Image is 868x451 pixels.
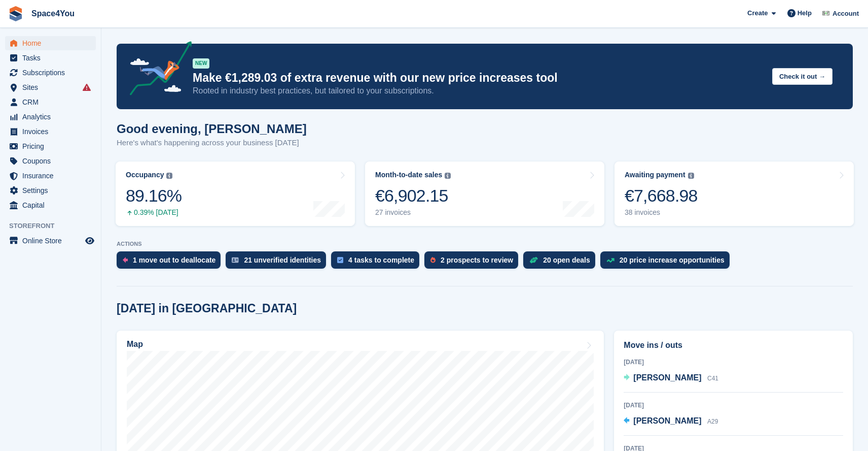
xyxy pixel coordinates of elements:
[22,36,83,50] span: Home
[5,80,96,94] a: menu
[27,5,79,22] a: Space4You
[798,8,812,18] span: Help
[523,251,600,274] a: 20 open deals
[193,85,764,96] p: Rooted in industry best practices, but tailored to your subscriptions.
[22,154,83,168] span: Coupons
[624,358,843,367] div: [DATE]
[543,256,590,264] div: 20 open deals
[348,256,414,264] div: 4 tasks to complete
[424,251,523,274] a: 2 prospects to review
[22,198,83,212] span: Capital
[127,340,143,349] h2: Map
[625,185,698,206] div: €7,668.98
[22,95,83,109] span: CRM
[22,183,83,198] span: Settings
[121,41,192,99] img: price-adjustments-announcement-icon-8257ccfd72463d97f412b2fc003d46551f7dbcb40ab6d574587a9cd5c0d94...
[117,122,307,136] h1: Good evening, [PERSON_NAME]
[133,256,215,264] div: 1 move out to deallocate
[22,139,83,153] span: Pricing
[193,58,209,69] div: NEW
[365,162,604,226] a: Month-to-date sales €6,902.15 27 invoices
[117,251,226,274] a: 1 move out to deallocate
[83,83,91,91] i: Smart entry sync failures have occurred
[8,6,23,21] img: stora-icon-8386f47178a22dfd0bd8f6a31ec36ba5ce8667c1dd55bd0f319d3a0aa187defe.svg
[375,171,442,179] div: Month-to-date sales
[22,51,83,65] span: Tasks
[22,110,83,124] span: Analytics
[22,80,83,94] span: Sites
[5,95,96,109] a: menu
[22,234,83,248] span: Online Store
[707,375,718,382] span: C41
[232,257,239,263] img: verify_identity-adf6edd0f0f0b5bbfe63781bf79b02c33cf7c696d77639b501bdc392416b5a36.svg
[747,8,768,18] span: Create
[9,221,101,231] span: Storefront
[375,208,451,217] div: 27 invoices
[126,185,182,206] div: 89.16%
[529,256,538,264] img: deal-1b604bf984904fb50ccaf53a9ad4b4a5d6e5aea283cecdc64d6e3604feb123c2.svg
[633,373,701,382] span: [PERSON_NAME]
[116,162,355,226] a: Occupancy 89.16% 0.39% [DATE]
[244,256,321,264] div: 21 unverified identities
[833,9,859,19] span: Account
[624,415,718,428] a: [PERSON_NAME] A29
[226,251,331,274] a: 21 unverified identities
[337,257,343,263] img: task-75834270c22a3079a89374b754ae025e5fb1db73e45f91037f5363f120a921f8.svg
[5,198,96,212] a: menu
[166,173,172,179] img: icon-info-grey-7440780725fd019a000dd9b08b2336e03edf1995a4989e88bcd33f0948082b44.svg
[331,251,424,274] a: 4 tasks to complete
[22,124,83,139] span: Invoices
[5,124,96,139] a: menu
[375,185,451,206] div: €6,902.15
[624,401,843,410] div: [DATE]
[5,154,96,168] a: menu
[22,169,83,183] span: Insurance
[117,241,853,247] p: ACTIONS
[22,66,83,80] span: Subscriptions
[5,66,96,80] a: menu
[772,68,833,85] button: Check it out →
[620,256,725,264] div: 20 price increase opportunities
[625,208,698,217] div: 38 invoices
[5,234,96,248] a: menu
[5,36,96,50] a: menu
[5,183,96,198] a: menu
[5,139,96,153] a: menu
[624,372,718,385] a: [PERSON_NAME] C41
[688,173,694,179] img: icon-info-grey-7440780725fd019a000dd9b08b2336e03edf1995a4989e88bcd33f0948082b44.svg
[117,302,297,315] h2: [DATE] in [GEOGRAPHIC_DATA]
[126,208,182,217] div: 0.39% [DATE]
[614,162,854,226] a: Awaiting payment €7,668.98 38 invoices
[117,137,307,149] p: Here's what's happening across your business [DATE]
[606,258,614,263] img: price_increase_opportunities-93ffe204e8149a01c8c9dc8f82e8f89637d9d84a8eef4429ea346261dce0b2c0.svg
[193,71,764,85] p: Make €1,289.03 of extra revenue with our new price increases tool
[123,257,128,263] img: move_outs_to_deallocate_icon-f764333ba52eb49d3ac5e1228854f67142a1ed5810a6f6cc68b1a99e826820c5.svg
[126,171,164,179] div: Occupancy
[441,256,513,264] div: 2 prospects to review
[625,171,685,179] div: Awaiting payment
[5,110,96,124] a: menu
[5,169,96,183] a: menu
[5,51,96,65] a: menu
[445,173,451,179] img: icon-info-grey-7440780725fd019a000dd9b08b2336e03edf1995a4989e88bcd33f0948082b44.svg
[707,418,718,425] span: A29
[430,257,436,263] img: prospect-51fa495bee0391a8d652442698ab0144808aea92771e9ea1ae160a38d050c398.svg
[624,339,843,351] h2: Move ins / outs
[84,235,96,247] a: Preview store
[633,416,701,425] span: [PERSON_NAME]
[821,8,831,18] img: Finn-Kristof Kausch
[600,251,735,274] a: 20 price increase opportunities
